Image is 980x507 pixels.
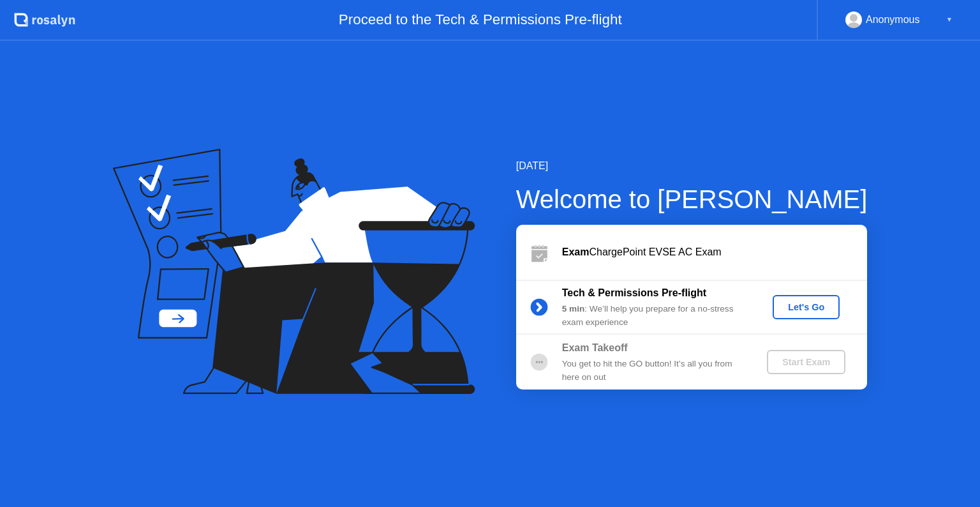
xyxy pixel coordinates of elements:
div: : We’ll help you prepare for a no-stress exam experience [562,303,746,329]
div: Start Exam [772,357,840,367]
div: Welcome to [PERSON_NAME] [516,180,868,218]
b: 5 min [562,304,585,314]
b: Exam Takeoff [562,342,628,353]
div: ChargePoint EVSE AC Exam [562,245,867,260]
div: Anonymous [866,11,920,28]
div: [DATE] [516,158,868,174]
button: Start Exam [767,350,845,374]
div: Let's Go [778,302,835,312]
div: You get to hit the GO button! It’s all you from here on out [562,358,746,384]
button: Let's Go [773,295,840,319]
div: ▼ [946,11,953,28]
b: Tech & Permissions Pre-flight [562,287,706,298]
b: Exam [562,246,590,257]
